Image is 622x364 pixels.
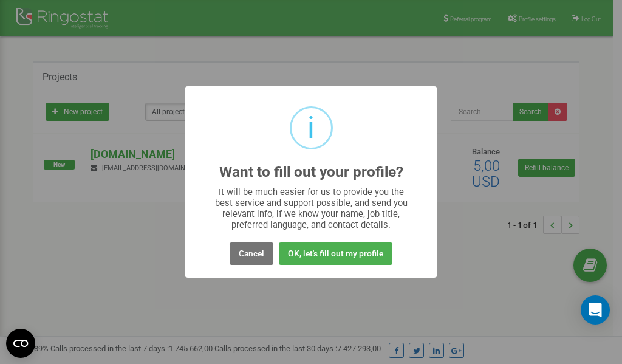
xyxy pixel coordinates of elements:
h2: Want to fill out your profile? [219,164,403,180]
div: It will be much easier for us to provide you the best service and support possible, and send you ... [209,187,414,230]
button: OK, let's fill out my profile [279,242,392,265]
button: Cancel [230,242,273,265]
div: i [307,108,315,148]
div: Open Intercom Messenger [581,295,610,325]
button: Open CMP widget [6,329,35,358]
